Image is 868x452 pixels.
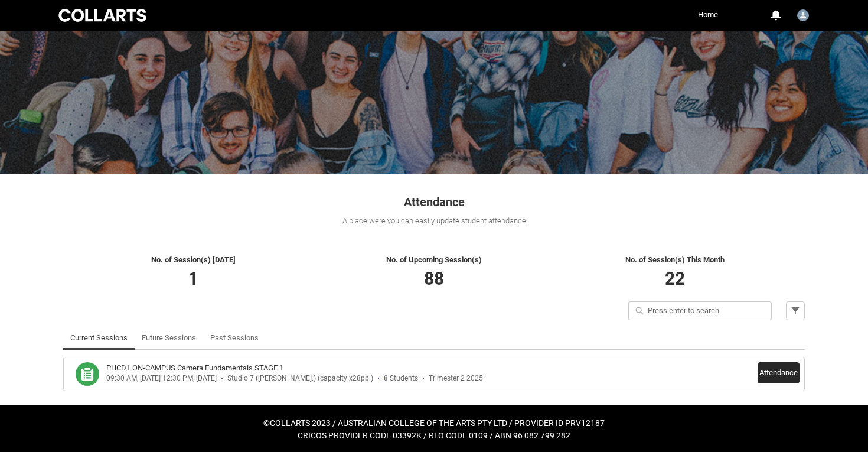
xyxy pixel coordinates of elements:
span: No. of Session(s) [DATE] [151,255,236,264]
a: Future Sessions [142,326,196,350]
span: Attendance [404,195,465,209]
div: 8 Students [384,374,418,383]
li: Future Sessions [135,326,203,350]
button: User Profile Christina.Simons [794,5,812,24]
h3: PHCD1 ON-CAMPUS Camera Fundamentals STAGE 1 [106,362,283,374]
span: 88 [424,268,444,289]
span: 1 [188,268,198,289]
input: Press enter to search [628,301,772,320]
a: Current Sessions [70,326,128,350]
li: Past Sessions [203,326,266,350]
button: Filter [786,301,805,320]
span: No. of Upcoming Session(s) [386,255,482,264]
div: Studio 7 ([PERSON_NAME].) (capacity x28ppl) [227,374,373,383]
div: A place were you can easily update student attendance [63,215,805,227]
div: 09:30 AM, [DATE] 12:30 PM, [DATE] [106,374,217,383]
li: Current Sessions [63,326,135,350]
a: Past Sessions [210,326,259,350]
span: 22 [665,268,685,289]
div: Trimester 2 2025 [429,374,483,383]
span: No. of Session(s) This Month [625,255,725,264]
img: Christina.Simons [797,9,809,21]
button: Attendance [758,362,800,383]
a: Home [695,6,721,24]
